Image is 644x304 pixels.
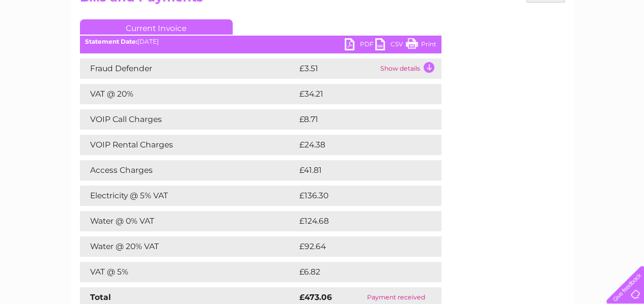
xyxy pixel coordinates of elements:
[80,211,297,231] td: Water @ 0% VAT
[406,38,436,53] a: Print
[85,38,137,45] b: Statement Date:
[297,135,421,155] td: £24.38
[297,109,416,130] td: £8.71
[465,43,484,51] a: Water
[345,38,375,53] a: PDF
[90,292,111,302] strong: Total
[297,211,423,231] td: £124.68
[80,160,297,180] td: Access Charges
[80,186,297,206] td: Electricity @ 5% VAT
[297,58,378,79] td: £3.51
[452,5,522,18] a: 0333 014 3131
[82,6,563,49] div: Clear Business is a trading name of Verastar Limited (registered in [GEOGRAPHIC_DATA] No. 3667643...
[378,58,441,79] td: Show details
[610,43,634,51] a: Log out
[555,43,570,51] a: Blog
[22,26,74,57] img: logo.png
[490,43,513,51] a: Energy
[576,43,601,51] a: Contact
[297,236,422,257] td: £92.64
[297,262,417,282] td: £6.82
[519,43,549,51] a: Telecoms
[80,19,233,35] a: Current Invoice
[299,292,332,302] strong: £473.06
[80,236,297,257] td: Water @ 20% VAT
[80,58,297,79] td: Fraud Defender
[297,186,423,206] td: £136.30
[80,84,297,104] td: VAT @ 20%
[297,160,419,180] td: £41.81
[80,135,297,155] td: VOIP Rental Charges
[80,38,441,45] div: [DATE]
[80,109,297,130] td: VOIP Call Charges
[80,262,297,282] td: VAT @ 5%
[297,84,420,104] td: £34.21
[375,38,406,53] a: CSV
